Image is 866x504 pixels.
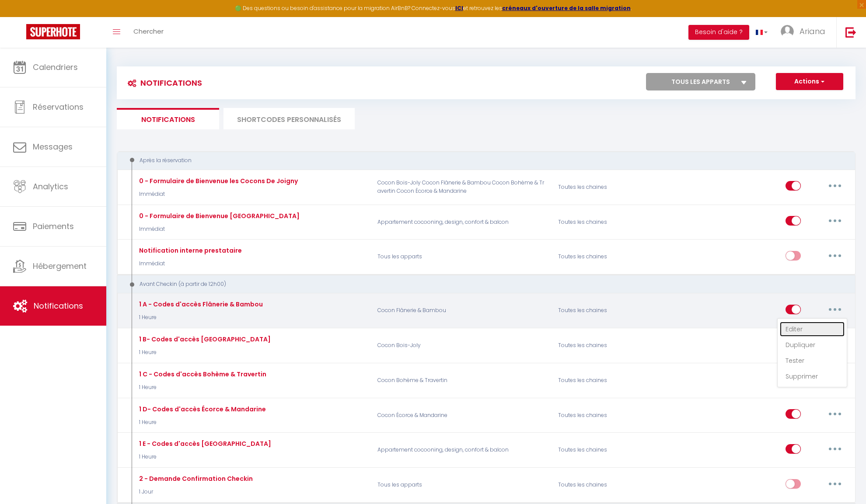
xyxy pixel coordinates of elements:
[552,473,673,498] div: Toutes les chaines
[781,25,794,38] img: ...
[800,26,825,37] span: Ariana
[137,313,263,322] p: 1 Heure
[26,24,80,39] img: Super Booking
[372,368,552,393] p: Cocon Bohème & Travertin
[125,156,833,165] div: Après la réservation
[552,244,673,270] div: Toutes les chaines
[133,27,164,36] span: Chercher
[137,383,266,392] p: 1 Heure
[137,488,253,496] p: 1 Jour
[137,299,263,309] div: 1 A - Codes d'accès Flânerie & Bambou
[137,404,266,414] div: 1 D- Codes d'accès Écorce & Mandarine
[137,474,253,483] div: 2 - Demande Confirmation Checkin
[137,211,300,221] div: 0 - Formulaire de Bienvenue [GEOGRAPHIC_DATA]
[372,403,552,428] p: Cocon Écorce & Mandarine
[552,209,673,235] div: Toutes les chaines
[33,221,74,232] span: Paiements
[137,260,242,268] p: Immédiat
[780,353,845,368] a: Tester
[33,141,73,152] span: Messages
[845,27,856,38] img: logout
[137,334,271,344] div: 1 B- Codes d'accès [GEOGRAPHIC_DATA]
[776,73,843,90] button: Actions
[552,298,673,323] div: Toutes les chaines
[372,244,552,270] p: Tous les apparts
[780,369,845,384] a: Supprimer
[137,369,266,379] div: 1 C - Codes d'accès Bohème & Travertin
[223,108,355,129] li: SHORTCODES PERSONNALISÉS
[33,101,84,112] span: Réservations
[552,438,673,463] div: Toutes les chaines
[33,261,87,271] span: Hébergement
[552,368,673,393] div: Toutes les chaines
[774,17,836,48] a: ... Ariana
[372,438,552,463] p: Appartement cocooning, design, confort & balcon
[455,4,463,12] a: ICI
[137,348,271,357] p: 1 Heure
[33,181,68,192] span: Analytics
[372,298,552,323] p: Cocon Flânerie & Bambou
[372,209,552,235] p: Appartement cocooning, design, confort & balcon
[137,453,271,461] p: 1 Heure
[125,280,833,288] div: Avant Checkin (à partir de 12h00)
[137,190,298,198] p: Immédiat
[33,62,78,73] span: Calendriers
[552,174,673,200] div: Toutes les chaines
[7,3,33,30] button: Ouvrir le widget de chat LiveChat
[137,418,266,427] p: 1 Heure
[137,439,271,448] div: 1 E - Codes d'accès [GEOGRAPHIC_DATA]
[688,25,749,40] button: Besoin d'aide ?
[552,403,673,428] div: Toutes les chaines
[552,333,673,358] div: Toutes les chaines
[137,225,300,233] p: Immédiat
[502,4,631,12] a: créneaux d'ouverture de la salle migration
[127,17,170,48] a: Chercher
[780,322,845,337] a: Editer
[372,333,552,358] p: Cocon Bois-Joly
[137,246,242,255] div: Notification interne prestataire
[137,176,298,186] div: 0 - Formulaire de Bienvenue les Cocons De Joigny
[117,108,219,129] li: Notifications
[780,337,845,352] a: Dupliquer
[372,473,552,498] p: Tous les apparts
[372,174,552,200] p: Cocon Bois-Joly Cocon Flânerie & Bambou Cocon Bohème & Travertin Cocon Écorce & Mandarine
[34,300,83,311] span: Notifications
[123,73,202,93] h3: Notifications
